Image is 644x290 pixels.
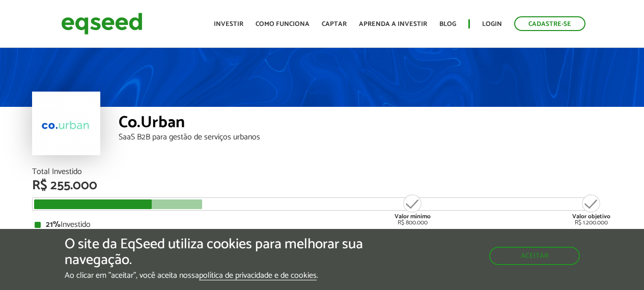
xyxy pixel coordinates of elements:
a: Como funciona [256,21,310,27]
img: EqSeed [61,10,143,37]
button: Aceitar [489,247,580,265]
div: Total Investido [32,168,612,176]
a: política de privacidade e de cookies [199,272,317,280]
strong: Valor objetivo [572,212,610,221]
a: Cadastre-se [514,16,585,31]
a: Captar [322,21,347,27]
a: Aprenda a investir [359,21,427,27]
a: Login [482,21,502,27]
div: Co.Urban [119,114,612,133]
h5: O site da EqSeed utiliza cookies para melhorar sua navegação. [65,237,374,268]
div: Investido [35,221,610,229]
div: R$ 800.000 [394,193,432,226]
strong: Valor mínimo [395,212,431,221]
div: SaaS B2B para gestão de serviços urbanos [119,133,612,141]
a: Investir [214,21,243,27]
div: R$ 255.000 [32,179,612,192]
strong: 21% [46,218,61,231]
a: Blog [439,21,456,27]
p: Ao clicar em "aceitar", você aceita nossa . [65,271,374,280]
div: R$ 1.200.000 [572,193,610,226]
